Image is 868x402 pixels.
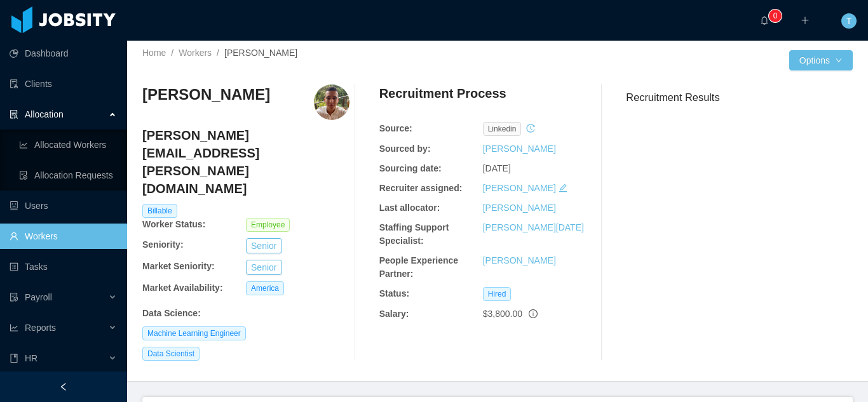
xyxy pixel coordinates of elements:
[19,163,117,188] a: icon: file-doneAllocation Requests
[142,239,184,250] b: Seniority:
[483,222,584,232] a: [PERSON_NAME][DATE]
[379,183,463,193] b: Recruiter assigned:
[626,90,853,105] h3: Recruitment Results
[246,238,281,253] button: Senior
[483,163,511,173] span: [DATE]
[10,193,117,218] a: icon: robotUsers
[379,255,459,279] b: People Experience Partner:
[25,353,37,363] span: HR
[769,10,782,22] sup: 0
[483,203,556,213] a: [PERSON_NAME]
[10,110,18,119] i: icon: solution
[379,123,412,133] b: Source:
[559,184,567,192] i: icon: edit
[10,293,18,302] i: icon: file-protect
[217,48,219,58] span: /
[25,109,64,119] span: Allocation
[142,84,270,105] h3: [PERSON_NAME]
[379,222,449,246] b: Staffing Support Specialist:
[19,132,117,157] a: icon: line-chartAllocated Workers
[760,16,769,25] i: icon: bell
[10,254,117,279] a: icon: profileTasks
[483,144,556,154] a: [PERSON_NAME]
[483,183,556,193] a: [PERSON_NAME]
[314,84,349,120] img: 07a0634a-b65b-43f7-8168-2be49ab8d64e_685af33605db6-400w.png
[224,48,297,58] span: [PERSON_NAME]
[246,281,284,295] span: America
[483,122,522,136] span: linkedin
[789,50,853,70] button: Optionsicon: down
[379,163,442,173] b: Sourcing date:
[142,219,205,229] b: Worker Status:
[142,48,166,58] a: Home
[10,41,117,66] a: icon: pie-chartDashboard
[379,144,431,154] b: Sourced by:
[142,308,201,318] b: Data Science :
[529,309,538,318] span: info-circle
[801,16,810,25] i: icon: plus
[379,84,506,102] h4: Recruitment Process
[10,224,117,249] a: icon: userWorkers
[379,203,440,213] b: Last allocator:
[483,255,556,265] a: [PERSON_NAME]
[483,287,512,301] span: Hired
[25,323,56,333] span: Reports
[379,309,409,319] b: Salary:
[142,261,215,271] b: Market Seniority:
[142,204,177,218] span: Billable
[171,48,173,58] span: /
[526,124,535,133] i: icon: history
[142,283,223,293] b: Market Availability:
[10,354,18,363] i: icon: book
[246,218,290,232] span: Employee
[142,326,246,340] span: Machine Learning Engineer
[10,323,18,332] i: icon: line-chart
[25,292,52,302] span: Payroll
[379,288,409,298] b: Status:
[142,347,200,361] span: Data Scientist
[179,48,212,58] a: Workers
[483,309,522,319] span: $3,800.00
[10,71,117,97] a: icon: auditClients
[142,126,349,198] h4: [PERSON_NAME][EMAIL_ADDRESS][PERSON_NAME][DOMAIN_NAME]
[246,260,281,275] button: Senior
[846,13,852,29] span: T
